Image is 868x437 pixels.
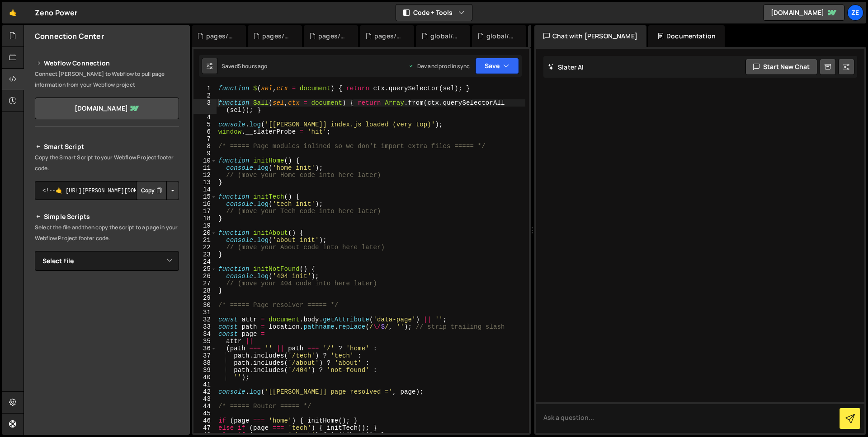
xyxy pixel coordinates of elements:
textarea: <!--🤙 [URL][PERSON_NAME][DOMAIN_NAME]> <script>document.addEventListener("DOMContentLoaded", func... [35,181,179,200]
a: Ze [847,5,863,21]
div: 43 [193,395,217,403]
div: 31 [193,309,217,316]
div: 17 [193,208,217,215]
div: 8 [193,143,217,150]
div: Zeno Power [35,7,78,18]
div: pages/about.js [262,32,291,41]
div: 28 [193,287,217,294]
div: Button group with nested dropdown [136,181,179,200]
p: Select the file and then copy the script to a page in your Webflow Project footer code. [35,222,179,244]
div: 9 [193,150,217,157]
div: 21 [193,237,217,244]
div: 27 [193,280,217,287]
div: 46 [193,417,217,424]
div: 6 [193,128,217,135]
div: 33 [193,323,217,330]
iframe: YouTube video player [35,286,180,367]
p: Connect [PERSON_NAME] to Webflow to pull page information from your Webflow project [35,69,179,90]
button: Start new chat [745,59,817,75]
div: 22 [193,244,217,251]
div: 39 [193,367,217,374]
h2: Slater AI [548,63,584,71]
div: 47 [193,424,217,432]
div: 26 [193,273,217,280]
a: 🤙 [2,2,24,23]
div: 41 [193,381,217,388]
div: 7 [193,135,217,143]
div: 45 [193,410,217,417]
div: pages/home.js [374,32,403,41]
div: 20 [193,229,217,237]
div: 1 [193,85,217,92]
div: Documentation [648,25,725,47]
div: 44 [193,403,217,410]
div: Saved [222,62,268,70]
button: Code + Tools [396,5,472,21]
div: 15 [193,193,217,200]
div: pages/tech.js [318,32,347,41]
div: Dev and prod in sync [408,62,470,70]
h2: Smart Script [35,141,179,152]
div: 37 [193,352,217,359]
div: 12 [193,172,217,179]
h2: Webflow Connection [35,58,179,69]
button: Copy [136,181,167,200]
div: 23 [193,251,217,258]
div: 36 [193,345,217,352]
h2: Simple Scripts [35,211,179,222]
div: 30 [193,302,217,309]
button: Save [475,58,519,74]
a: [DOMAIN_NAME] [35,98,179,119]
div: 5 hours ago [238,62,268,70]
div: 10 [193,157,217,164]
div: global/navbar.js [430,32,459,41]
div: 35 [193,338,217,345]
div: 13 [193,179,217,186]
div: 18 [193,215,217,222]
div: 3 [193,99,217,114]
div: pages/notFound.js [206,32,235,41]
div: 38 [193,359,217,367]
div: 5 [193,121,217,128]
div: Chat with [PERSON_NAME] [534,25,646,47]
div: 19 [193,222,217,229]
div: 11 [193,164,217,172]
div: 29 [193,294,217,302]
div: 16 [193,200,217,208]
h2: Connection Center [35,31,104,41]
div: 25 [193,265,217,273]
div: 34 [193,330,217,338]
div: 2 [193,92,217,99]
a: [DOMAIN_NAME] [763,5,844,21]
div: 32 [193,316,217,323]
div: 40 [193,374,217,381]
div: 4 [193,114,217,121]
div: 42 [193,388,217,395]
div: 14 [193,186,217,193]
p: Copy the Smart Script to your Webflow Project footer code. [35,152,179,174]
div: 24 [193,258,217,265]
div: global/styles.css [486,32,515,41]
